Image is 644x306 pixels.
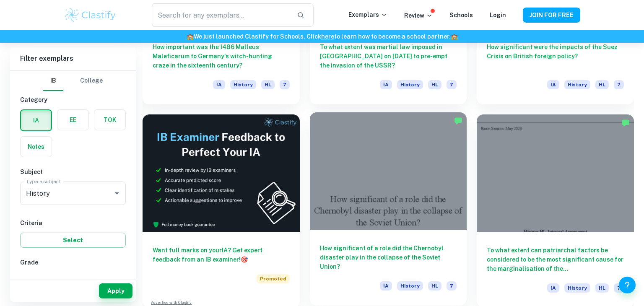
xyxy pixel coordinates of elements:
[621,119,630,127] img: Marked
[230,80,256,89] span: History
[42,275,45,285] span: 7
[454,117,462,125] img: Marked
[261,80,275,89] span: HL
[21,137,52,157] button: Notes
[428,80,441,89] span: HL
[397,281,423,290] span: History
[428,281,441,290] span: HL
[99,283,132,298] button: Apply
[564,283,590,293] span: History
[21,110,51,130] button: IA
[348,10,387,19] p: Exemplars
[404,11,433,20] p: Review
[523,8,580,23] button: JOIN FOR FREE
[547,283,559,293] span: IA
[257,274,290,283] span: Promoted
[449,12,473,18] a: Schools
[564,80,590,89] span: History
[380,80,392,89] span: IA
[321,33,334,40] a: here
[595,80,609,89] span: HL
[213,80,225,89] span: IA
[487,246,624,273] h6: To what extent can patriarchal factors be considered to be the most significant cause for the mar...
[447,281,457,290] span: 7
[26,178,61,185] label: Type a subject
[111,187,123,199] button: Open
[153,42,290,70] h6: How important was the 1486 Malleus Maleficarum to Germany's witch-hunting craze in the sixteenth ...
[20,167,126,176] h6: Subject
[380,281,392,290] span: IA
[397,80,423,89] span: History
[64,7,117,23] img: Clastify logo
[547,80,559,89] span: IA
[447,80,457,89] span: 7
[20,258,126,267] h6: Grade
[320,244,457,271] h6: How significant of a role did the Chernobyl disaster play in the collapse of the Soviet Union?
[487,42,624,70] h6: How significant were the impacts of the Suez Crisis on British foreign policy?
[320,42,457,70] h6: To what extent was martial law imposed in [GEOGRAPHIC_DATA] on [DATE] to pre-empt the invasion of...
[94,110,125,130] button: TOK
[595,283,609,293] span: HL
[490,12,506,18] a: Login
[143,114,300,232] img: Thumbnail
[187,33,194,40] span: 🏫
[67,275,71,285] span: 6
[241,256,248,263] span: 🎯
[153,246,290,264] h6: Want full marks on your IA ? Get expert feedback from an IB examiner!
[151,300,192,306] a: Advertise with Clastify
[80,71,103,91] button: College
[152,3,290,27] input: Search for any exemplars...
[614,80,624,89] span: 7
[92,275,96,285] span: 5
[20,95,126,104] h6: Category
[451,33,458,40] span: 🏫
[57,110,88,130] button: EE
[43,71,63,91] button: IB
[614,283,624,293] span: 7
[619,277,636,293] button: Help and Feedback
[2,32,642,41] h6: We just launched Clastify for Schools. Click to learn how to become a school partner.
[43,71,103,91] div: Filter type choice
[280,80,290,89] span: 7
[20,218,126,228] h6: Criteria
[10,47,136,70] h6: Filter exemplars
[20,233,126,248] button: Select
